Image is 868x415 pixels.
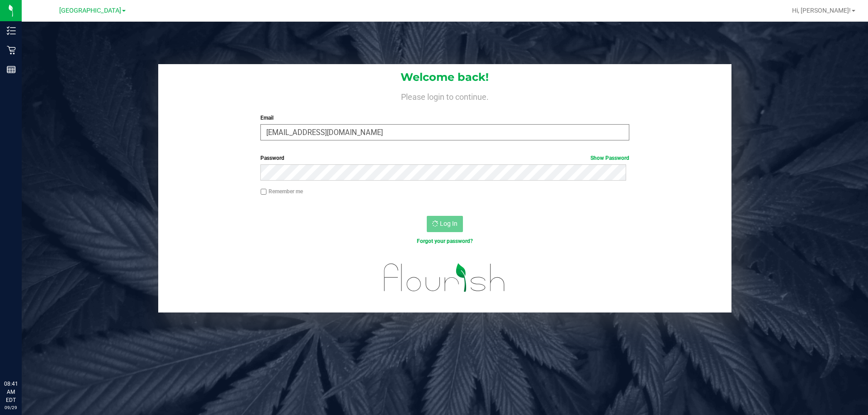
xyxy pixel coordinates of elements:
[158,90,731,101] h4: Please login to continue.
[440,220,458,227] span: Log In
[260,189,267,195] input: Remember me
[7,65,16,74] inline-svg: Reports
[590,155,629,161] a: Show Password
[792,7,851,14] span: Hi, [PERSON_NAME]!
[4,380,18,404] p: 08:41 AM EDT
[427,216,463,232] button: Log In
[373,255,516,301] img: flourish_logo.svg
[7,46,16,55] inline-svg: Retail
[59,7,121,14] span: [GEOGRAPHIC_DATA]
[260,187,303,196] label: Remember me
[260,114,629,122] label: Email
[260,155,284,161] span: Password
[4,404,18,411] p: 09/29
[7,26,16,35] inline-svg: Inventory
[158,71,731,83] h1: Welcome back!
[417,238,473,244] a: Forgot your password?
